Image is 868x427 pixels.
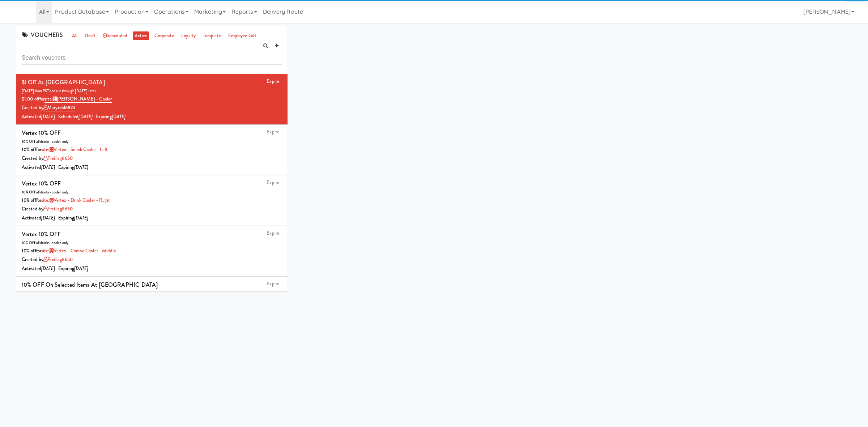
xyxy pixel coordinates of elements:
a: site:Vertex - Snack Cooler - Left [41,146,108,153]
span: for [39,95,112,103]
li: ExpireVertex 10% OFF10% Off all drinks- cooler only10% offforsite:Vertex - Drink Cooler - RightCr... [16,175,288,226]
a: site:Essex Luxe - Ambient - Right [41,291,111,298]
img: Micromart [16,5,29,18]
i: [DATE] [41,265,55,272]
span: Activated [22,214,55,221]
input: Search vouchers [22,51,282,65]
a: maryrobl6874 [43,104,75,111]
div: 10% Off all drinks- cooler only [22,189,282,196]
a: Expire [267,128,279,135]
div: Vertex 10% OFF [22,229,61,240]
span: Created by [22,104,75,111]
a: draft [83,31,97,40]
a: all [70,31,79,40]
div: 10% Off all drinks- cooler only [22,138,282,145]
a: freillag8650 [43,155,73,162]
i: [DATE] [41,214,55,221]
span: Activated [22,113,55,120]
span: for [111,291,154,298]
a: scheduled [101,31,129,40]
li: ExpireVertex 10% OFF10% Off all drinks- cooler only10% offforsite:Vertex - Combo Cooler - MiddleC... [16,226,288,277]
a: corporate [153,31,176,40]
a: Expire [267,280,279,287]
span: for [36,197,110,204]
a: loyalty [179,31,197,40]
div: 10% OFF on Selected Items at [GEOGRAPHIC_DATA] [22,279,158,290]
span: Expiring [58,164,88,171]
a: Expire [267,230,279,236]
span: Created by [22,155,73,162]
span: Expiring [58,265,88,272]
a: employee gift [226,31,258,40]
a: site:[PERSON_NAME] - Cooler [44,95,112,103]
span: for [36,247,116,254]
div: 10% Off all drinks- cooler only [22,239,282,247]
div: [DATE] 6am PST and run through [DATE] 11:59 [22,87,282,95]
div: 10% off [22,247,282,256]
i: [DATE] [112,113,126,120]
i: [DATE] [74,265,88,272]
a: freillag8650 [43,205,73,212]
div: 10% off [22,145,282,154]
li: Expire$1 Off at [GEOGRAPHIC_DATA][DATE] 6am PST and run through [DATE] 11:59$1.00 offforsite:[PER... [16,74,288,125]
a: Expire [267,78,279,85]
span: for [36,291,112,298]
a: 10OFF-EssexLuxe [117,291,154,298]
a: active [133,31,149,40]
li: ExpireVertex 10% OFF10% Off all drinks- cooler only10% offforsite:Vertex - Snack Cooler - LeftCre... [16,125,288,175]
div: 10% off [22,196,282,205]
span: Scheduled [58,113,93,120]
span: Expiring [58,214,88,221]
div: Vertex 10% OFF [22,178,61,189]
i: [DATE] [74,164,88,171]
span: VOUCHERS [22,31,63,39]
span: Activated [22,265,55,272]
span: for [36,146,108,153]
span: Activated [22,164,55,171]
span: Created by [22,205,73,212]
div: $1 Off at [GEOGRAPHIC_DATA] [22,77,105,88]
a: template [201,31,223,40]
a: Expire [267,179,279,186]
span: Expiring [95,113,125,120]
li: Expire10% OFF on Selected Items at [GEOGRAPHIC_DATA]10% offforsite:Essex Luxe - Ambient - Rightfo... [16,277,288,320]
i: [DATE] [78,113,93,120]
div: $1.00 off [22,95,282,104]
a: freillag8650 [43,256,73,263]
span: Created by [22,256,73,263]
i: [DATE] [74,214,88,221]
div: Vertex 10% OFF [22,128,61,138]
a: site:Vertex - Drink Cooler - Right [41,197,110,204]
i: [DATE] [41,113,55,120]
div: 10% off [22,290,282,299]
i: [DATE] [41,164,55,171]
a: site:Vertex - Combo Cooler - Middle [41,247,116,254]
